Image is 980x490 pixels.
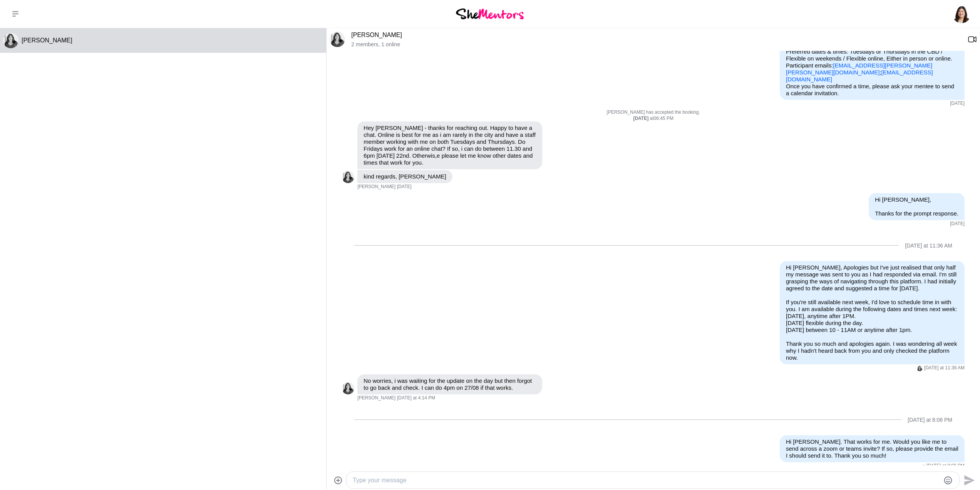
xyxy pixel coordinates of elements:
div: Jenni Harding [3,33,18,48]
img: J [917,365,923,371]
time: 2025-08-13T01:14:52.298Z [950,101,965,107]
img: Ellyn Yiin [952,5,971,23]
strong: [DATE] [633,116,650,121]
time: 2025-08-22T01:36:31.777Z [924,365,965,371]
p: Hey [PERSON_NAME] - thanks for reaching out. Happy to have a chat. Online is best for me as i am ... [364,125,536,166]
p: If you're still available next week, I'd love to schedule time in with you. I am available during... [786,299,958,333]
div: Jenni Harding [342,382,354,394]
a: [EMAIL_ADDRESS][DOMAIN_NAME] [786,69,933,83]
div: [DATE] at 11:36 AM [905,242,952,249]
p: Hi [PERSON_NAME]. That works for me. Would you like me to send across a zoom or teams invite? If ... [786,438,958,459]
div: [DATE] at 8:08 PM [908,417,952,423]
time: 2025-08-13T08:49:39.347Z [397,184,412,190]
p: Thanks for the prompt response. [875,210,958,217]
span: [PERSON_NAME] [22,37,72,44]
p: No worries, i was waiting for the update on the day but then forgot to go back and check. I can d... [364,377,536,391]
div: Jenni Harding [917,365,923,371]
p: Hi [PERSON_NAME], [875,196,958,203]
button: Emoji picker [943,476,953,485]
p: 2 members , 1 online [351,41,962,48]
p: kind regards, [PERSON_NAME] [364,173,446,180]
a: [PERSON_NAME] [351,32,402,38]
img: J [342,171,354,183]
p: Hi [PERSON_NAME], Apologies but I've just realised that only half my message was sent to you as I... [786,264,958,292]
img: J [342,382,354,394]
time: 2025-08-22T06:14:44.152Z [397,395,435,401]
a: [EMAIL_ADDRESS][PERSON_NAME][PERSON_NAME][DOMAIN_NAME] [786,62,932,76]
img: J [3,33,18,48]
textarea: Type your message [353,476,940,485]
span: [PERSON_NAME] [357,395,395,401]
p: Once you have confirmed a time, please ask your mentee to send a calendar invitation. [786,83,958,97]
time: 2025-08-13T10:58:18.255Z [950,221,965,227]
div: Jenni Harding [330,32,345,47]
time: 2025-08-25T10:08:04.257Z [926,463,965,469]
img: She Mentors Logo [456,8,524,19]
p: Thank you so much and apologies again. I was wondering all week why I hadn't heard back from you ... [786,340,958,361]
img: J [330,32,345,47]
span: [PERSON_NAME] [357,184,395,190]
button: Send [960,471,977,489]
p: [PERSON_NAME] has accepted the booking. [342,109,965,116]
div: at 06:45 PM [342,116,965,122]
div: Jenni Harding [342,171,354,183]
